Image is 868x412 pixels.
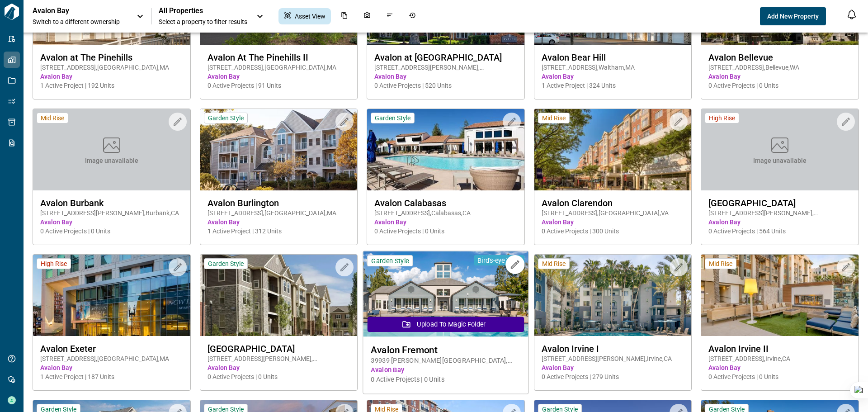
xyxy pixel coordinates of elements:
[40,52,183,63] span: Avalon at The Pinehills
[40,81,183,90] span: 1 Active Project | 192 Units
[40,63,183,72] span: [STREET_ADDRESS] , [GEOGRAPHIC_DATA] , MA
[371,344,520,355] span: Avalon Fremont
[371,375,520,384] span: 0 Active Projects | 0 Units
[278,8,331,24] div: Asset View
[708,343,851,354] span: Avalon Irvine II
[295,12,325,21] span: Asset View
[374,81,517,90] span: 0 Active Projects | 520 Units
[708,198,851,208] span: [GEOGRAPHIC_DATA]
[534,109,692,190] img: property-asset
[844,7,859,22] button: Open notification feed
[41,114,64,122] span: Mid Rise
[542,63,684,72] span: [STREET_ADDRESS] , Waltham , MA
[40,218,183,227] span: Avalon Bay
[701,255,859,336] img: property-asset
[208,63,350,72] span: [STREET_ADDRESS] , [GEOGRAPHIC_DATA] , MA
[542,372,684,381] span: 0 Active Projects | 279 Units
[542,52,684,63] span: Avalon Bear Hill
[374,208,517,218] span: [STREET_ADDRESS] , Calabasas , CA
[709,260,732,268] span: Mid Rise
[374,218,517,227] span: Avalon Bay
[374,72,517,81] span: Avalon Bay
[208,208,350,218] span: [STREET_ADDRESS] , [GEOGRAPHIC_DATA] , MA
[358,8,376,24] div: Photos
[363,251,528,337] img: property-asset
[708,218,851,227] span: Avalon Bay
[709,114,735,122] span: High Rise
[40,208,183,218] span: [STREET_ADDRESS][PERSON_NAME] , Burbank , CA
[374,52,517,63] span: Avalon at [GEOGRAPHIC_DATA]
[371,356,520,365] span: 39939 [PERSON_NAME][GEOGRAPHIC_DATA], [GEOGRAPHIC_DATA], [US_STATE], [GEOGRAPHIC_DATA] , Fremont ...
[208,218,350,227] span: Avalon Bay
[208,114,244,122] span: Garden Style
[708,72,851,81] span: Avalon Bay
[542,198,684,208] span: Avalon Clarendon
[85,156,138,165] span: Image unavailable
[208,354,350,363] span: [STREET_ADDRESS][PERSON_NAME] , [GEOGRAPHIC_DATA] , VA
[41,260,67,268] span: High Rise
[542,343,684,354] span: Avalon Irvine I
[40,363,183,372] span: Avalon Bay
[542,218,684,227] span: Avalon Bay
[534,255,692,336] img: property-asset
[208,260,244,268] span: Garden Style
[708,63,851,72] span: [STREET_ADDRESS] , Bellevue , WA
[200,109,358,190] img: property-asset
[760,7,826,25] button: Add New Property
[159,6,247,15] span: All Properties
[542,354,684,363] span: [STREET_ADDRESS][PERSON_NAME] , Irvine , CA
[708,363,851,372] span: Avalon Bay
[40,343,183,354] span: Avalon Exeter
[33,255,190,336] img: property-asset
[542,81,684,90] span: 1 Active Project | 324 Units
[367,109,524,190] img: property-asset
[708,52,851,63] span: Avalon Bellevue
[159,17,247,26] span: Select a property to filter results
[208,363,350,372] span: Avalon Bay
[33,6,114,15] p: Avalon Bay
[40,372,183,381] span: 1 Active Project | 187 Units
[542,227,684,236] span: 0 Active Projects | 300 Units
[708,81,851,90] span: 0 Active Projects | 0 Units
[753,156,807,165] span: Image unavailable
[375,114,410,122] span: Garden Style
[708,227,851,236] span: 0 Active Projects | 564 Units
[542,363,684,372] span: Avalon Bay
[708,354,851,363] span: [STREET_ADDRESS] , Irvine , CA
[708,372,851,381] span: 0 Active Projects | 0 Units
[767,12,819,21] span: Add New Property
[542,208,684,218] span: [STREET_ADDRESS] , [GEOGRAPHIC_DATA] , VA
[374,227,517,236] span: 0 Active Projects | 0 Units
[371,256,409,265] span: Garden Style
[403,8,421,24] div: Job History
[208,227,350,236] span: 1 Active Project | 312 Units
[208,198,350,208] span: Avalon Burlington
[381,8,399,24] div: Issues & Info
[542,72,684,81] span: Avalon Bay
[708,208,851,218] span: [STREET_ADDRESS][PERSON_NAME] , [GEOGRAPHIC_DATA] , VA
[542,114,566,122] span: Mid Rise
[40,227,183,236] span: 0 Active Projects | 0 Units
[208,72,350,81] span: Avalon Bay
[371,365,520,375] span: Avalon Bay
[374,198,517,208] span: Avalon Calabasas
[40,354,183,363] span: [STREET_ADDRESS] , [GEOGRAPHIC_DATA] , MA
[208,52,350,63] span: Avalon At The Pinehills II
[200,255,358,336] img: property-asset
[40,198,183,208] span: Avalon Burbank
[542,260,566,268] span: Mid Rise
[335,8,354,24] div: Documents
[208,343,350,354] span: [GEOGRAPHIC_DATA]
[40,72,183,81] span: Avalon Bay
[33,17,127,26] span: Switch to a different ownership
[208,81,350,90] span: 0 Active Projects | 91 Units
[374,63,517,72] span: [STREET_ADDRESS][PERSON_NAME] , [GEOGRAPHIC_DATA] , MD
[368,317,524,332] button: Upload to Magic Folder
[477,256,521,265] span: Bird's-eye View
[208,372,350,381] span: 0 Active Projects | 0 Units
